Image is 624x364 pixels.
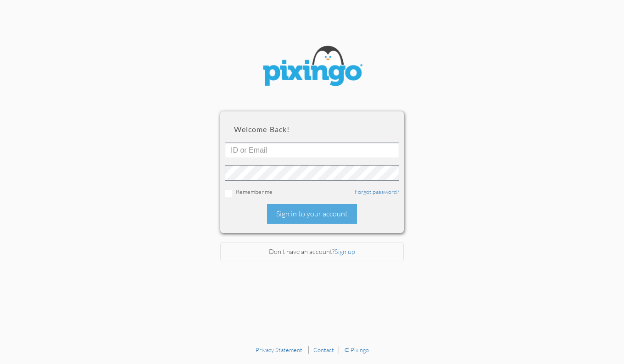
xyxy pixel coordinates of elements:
[225,188,399,197] div: Remember me
[220,242,404,262] div: Don't have an account?
[225,143,399,158] input: ID or Email
[313,346,334,353] a: Contact
[355,188,399,195] a: Forgot password?
[267,204,357,224] div: Sign in to your account
[334,248,355,255] a: Sign up
[257,41,367,93] img: pixingo logo
[256,346,302,353] a: Privacy Statement
[234,125,390,133] h2: Welcome back!
[345,346,369,353] a: © Pixingo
